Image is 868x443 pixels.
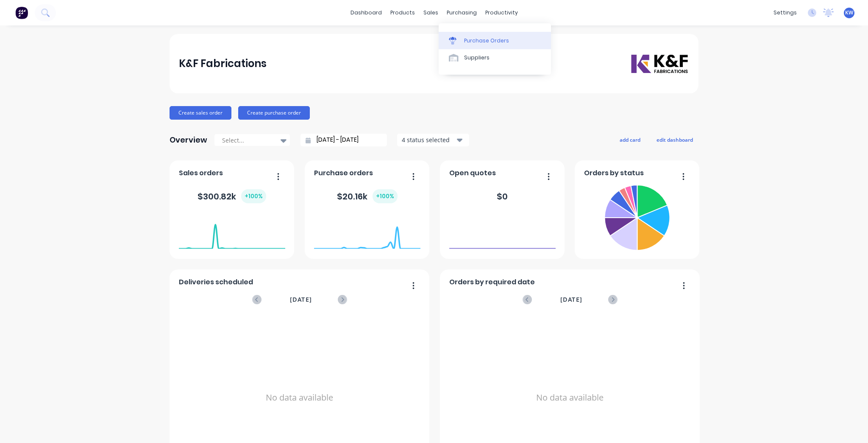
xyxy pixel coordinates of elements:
[464,54,490,62] div: Suppliers
[630,53,689,74] img: K&F Fabrications
[439,49,551,66] a: Suppliers
[346,6,386,19] a: dashboard
[769,6,801,19] div: settings
[497,190,508,203] div: $ 0
[614,134,646,145] button: add card
[198,189,266,203] div: $ 300.82k
[386,6,419,19] div: products
[481,6,522,19] div: productivity
[314,168,373,178] span: Purchase orders
[402,135,455,144] div: 4 status selected
[651,134,698,145] button: edit dashboard
[373,189,398,203] div: + 100 %
[419,6,442,19] div: sales
[584,168,644,178] span: Orders by status
[290,295,312,304] span: [DATE]
[337,189,398,203] div: $ 20.16k
[464,37,509,45] div: Purchase Orders
[238,106,310,120] button: Create purchase order
[179,168,223,178] span: Sales orders
[170,106,231,120] button: Create sales order
[179,55,267,72] div: K&F Fabrications
[397,134,469,146] button: 4 status selected
[449,168,496,178] span: Open quotes
[15,6,28,19] img: Factory
[170,132,207,149] div: Overview
[845,9,853,17] span: KW
[560,295,582,304] span: [DATE]
[241,189,266,203] div: + 100 %
[442,6,481,19] div: purchasing
[439,32,551,49] a: Purchase Orders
